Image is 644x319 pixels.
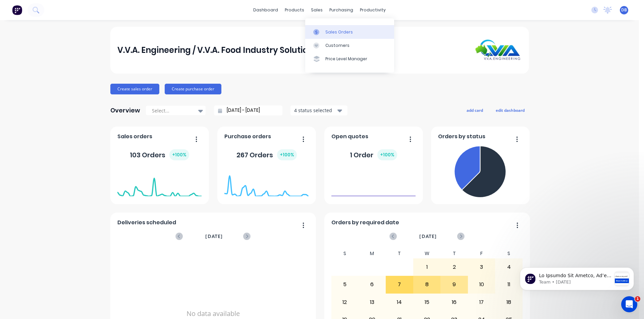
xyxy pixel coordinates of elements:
div: 11 [495,276,522,293]
div: 5 [331,276,358,293]
div: Sales Orders [325,29,353,35]
span: 1 [635,296,640,302]
div: + 100 % [277,149,297,160]
div: 1 Order [350,149,397,160]
a: Price Level Manager [305,52,394,66]
div: 4 status selected [294,107,336,114]
div: Customers [325,43,350,49]
div: sales [308,5,326,15]
div: products [281,5,308,15]
a: dashboard [250,5,281,15]
a: Sales Orders [305,25,394,38]
div: 4 [495,259,522,275]
div: 18 [495,294,522,311]
div: purchasing [326,5,357,15]
div: 10 [468,276,495,293]
div: 8 [414,276,440,293]
div: 17 [468,294,495,311]
div: 15 [414,294,440,311]
a: Customers [305,39,394,52]
span: Orders by status [438,133,485,141]
img: V.V.A. Engineering / V.V.A. Food Industry Solutions [475,39,522,61]
iframe: Intercom live chat [621,296,637,312]
div: 12 [331,294,358,311]
div: 16 [441,294,468,311]
div: 7 [386,276,413,293]
span: Open quotes [331,133,368,141]
div: 13 [359,294,386,311]
button: 4 status selected [290,105,347,115]
div: 103 Orders [130,149,189,160]
div: F [468,249,495,258]
div: M [359,249,386,258]
span: [DATE] [205,233,223,240]
div: T [440,249,468,258]
div: 2 [441,259,468,275]
div: T [386,249,413,258]
div: W [413,249,441,258]
div: Overview [110,104,140,117]
div: S [331,249,359,258]
img: Factory [12,5,22,15]
div: 1 [414,259,440,275]
button: Create purchase order [165,84,221,94]
div: 14 [386,294,413,311]
div: 267 Orders [236,149,297,160]
button: Create sales order [110,84,159,94]
div: 9 [441,276,468,293]
div: Price Level Manager [325,56,367,62]
div: 3 [468,259,495,275]
span: [DATE] [419,233,437,240]
div: V.V.A. Engineering / V.V.A. Food Industry Solutions [117,44,317,57]
div: + 100 % [377,149,397,160]
div: 6 [359,276,386,293]
p: Message from Team, sent 3w ago [29,25,102,31]
span: Purchase orders [224,133,271,141]
button: edit dashboard [491,106,529,114]
button: add card [462,106,487,114]
div: S [495,249,523,258]
span: DB [621,7,627,13]
iframe: Intercom notifications message [510,254,644,301]
div: + 100 % [169,149,189,160]
span: Sales orders [117,133,152,141]
div: productivity [357,5,389,15]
